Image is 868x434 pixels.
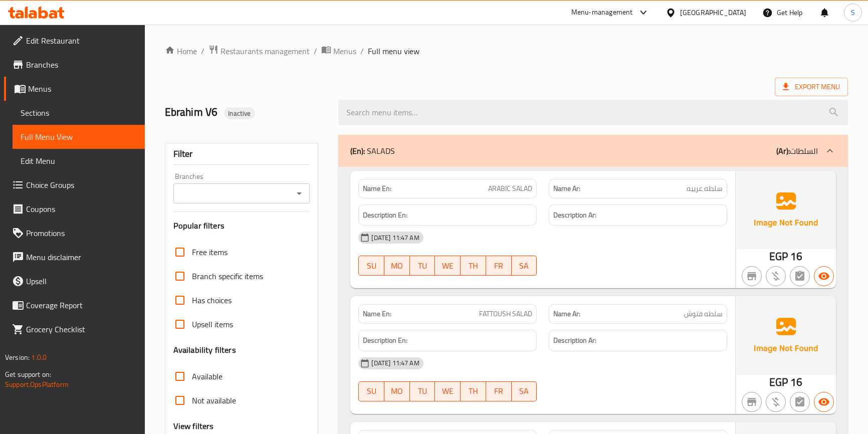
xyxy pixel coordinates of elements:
span: [DATE] 11:47 AM [367,233,423,243]
span: Full Menu View [21,131,137,143]
span: Branch specific items [192,270,263,282]
button: Not branch specific item [742,392,762,412]
span: Restaurants management [221,45,310,57]
span: MO [388,384,406,398]
span: Edit Restaurant [26,35,137,47]
a: Sections [13,101,145,125]
a: Branches [4,53,145,77]
span: Promotions [26,227,137,239]
a: Full Menu View [13,125,145,149]
a: Edit Restaurant [4,29,145,53]
span: Upsell items [192,318,233,330]
span: 16 [790,372,802,392]
p: السلطات [776,145,818,157]
span: ARABIC SALAD [488,183,532,194]
span: 1.0.0 [31,351,47,364]
img: Ae5nvW7+0k+MAAAAAElFTkSuQmCC [736,171,836,249]
span: FATTOUSH SALAD [479,309,532,319]
span: SU [363,259,380,273]
button: WE [435,256,461,276]
button: TU [410,381,436,401]
span: MO [388,259,406,273]
span: Has choices [192,294,232,306]
span: EGP [769,372,788,392]
a: Menus [321,45,356,58]
span: TU [414,384,431,398]
span: FR [490,384,508,398]
li: / [201,45,204,57]
b: (En): [350,143,365,158]
input: search [338,100,847,125]
strong: Name Ar: [553,309,580,319]
div: [GEOGRAPHIC_DATA] [680,7,746,18]
span: Export Menu [775,78,848,96]
span: Branches [26,59,137,71]
span: S [851,7,855,18]
a: Coverage Report [4,293,145,317]
strong: Description En: [363,209,407,222]
b: (Ar): [776,143,790,158]
h2: Ebrahim V6 [165,105,327,120]
h3: Availability filters [173,344,236,356]
span: Upsell [26,275,137,287]
a: Edit Menu [13,149,145,173]
span: سلطه عربيه [687,183,723,194]
span: Menus [28,83,137,95]
button: Open [292,186,306,200]
li: / [314,45,317,57]
a: Restaurants management [208,45,310,58]
span: Version: [5,351,30,364]
span: Not available [192,394,236,406]
span: Available [192,370,223,382]
p: SALADS [350,145,395,157]
h3: View filters [173,420,214,432]
a: Coupons [4,197,145,221]
button: Not has choices [790,266,810,286]
span: Menu disclaimer [26,251,137,263]
li: / [360,45,364,57]
span: Grocery Checklist [26,323,137,335]
a: Grocery Checklist [4,317,145,341]
button: Purchased item [766,266,786,286]
span: TU [414,259,431,273]
strong: Description Ar: [553,334,596,347]
button: SU [358,381,384,401]
strong: Name En: [363,309,391,319]
span: Coupons [26,203,137,215]
strong: Description En: [363,334,407,347]
div: Filter [173,143,310,165]
strong: Name En: [363,183,391,194]
button: FR [486,381,512,401]
span: Menus [333,45,356,57]
button: Purchased item [766,392,786,412]
a: Choice Groups [4,173,145,197]
span: TH [465,259,482,273]
a: Menu disclaimer [4,245,145,269]
span: Edit Menu [21,155,137,167]
button: FR [486,256,512,276]
a: Upsell [4,269,145,293]
span: EGP [769,247,788,266]
button: Available [814,392,834,412]
span: FR [490,259,508,273]
span: Sections [21,107,137,119]
button: TH [461,256,486,276]
a: Promotions [4,221,145,245]
button: SU [358,256,384,276]
span: 16 [790,247,802,266]
a: Home [165,45,197,57]
span: TH [465,384,482,398]
img: Ae5nvW7+0k+MAAAAAElFTkSuQmCC [736,296,836,374]
button: SA [512,381,537,401]
div: Menu-management [571,7,633,19]
span: [DATE] 11:47 AM [367,358,423,368]
span: Choice Groups [26,179,137,191]
a: Menus [4,77,145,101]
button: Available [814,266,834,286]
button: MO [384,256,410,276]
span: WE [439,384,457,398]
button: Not has choices [790,392,810,412]
span: Inactive [224,109,255,118]
div: Inactive [224,107,255,119]
button: TH [461,381,486,401]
